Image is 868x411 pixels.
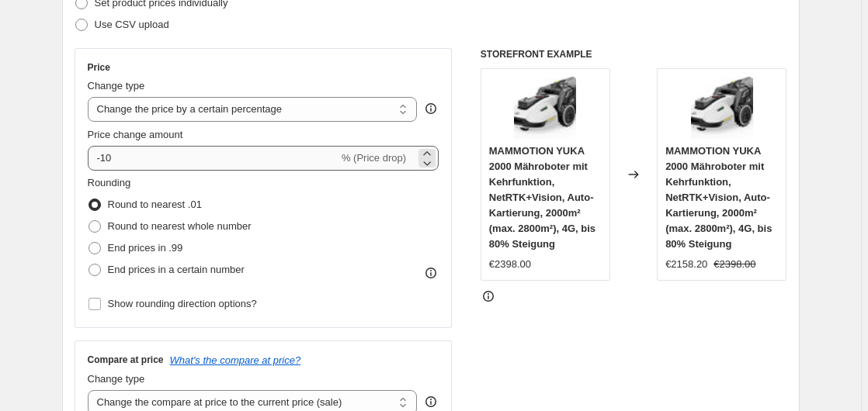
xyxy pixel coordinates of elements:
span: End prices in a certain number [108,264,245,275]
h3: Compare at price [88,354,164,366]
span: Show rounding direction options? [108,298,257,309]
span: Round to nearest whole number [108,220,252,232]
span: MAMMOTION YUKA 2000 Mähroboter mit Kehrfunktion, NetRTK+Vision, Auto-Kartierung, 2000m² (max. 280... [665,145,772,250]
span: Round to nearest .01 [108,199,202,210]
span: Change type [88,80,145,92]
div: help [423,101,439,116]
span: % (Price drop) [342,152,406,164]
span: MAMMOTION YUKA 2000 Mähroboter mit Kehrfunktion, NetRTK+Vision, Auto-Kartierung, 2000m² (max. 280... [489,145,595,250]
h6: STOREFRONT EXAMPLE [481,48,787,60]
h3: Price [88,61,110,74]
img: 61Mdcis6xpL._AC_SL1500_80x.jpg [691,77,753,139]
span: End prices in .99 [108,242,183,254]
input: -15 [88,146,339,171]
span: Price change amount [88,129,183,140]
img: 61Mdcis6xpL._AC_SL1500_80x.jpg [514,77,576,139]
div: €2158.20 [665,257,707,272]
span: Rounding [88,177,131,188]
span: Change type [88,373,145,385]
div: help [423,394,439,409]
strike: €2398.00 [713,257,755,272]
div: €2398.00 [489,257,531,272]
button: What's the compare at price? [170,354,301,366]
span: Use CSV upload [95,19,169,30]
